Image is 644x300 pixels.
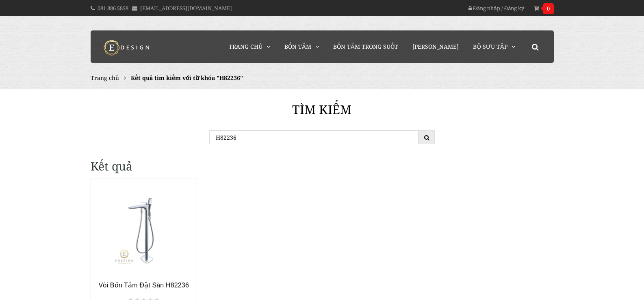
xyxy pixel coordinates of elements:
[412,43,459,50] span: [PERSON_NAME]
[140,4,232,12] a: [EMAIL_ADDRESS][DOMAIN_NAME]
[98,4,128,12] a: 081 886 5858
[467,30,521,63] a: Bộ Sưu Tập
[284,43,311,50] span: Bồn Tắm
[91,158,554,175] h1: Kết quả
[91,74,119,82] a: Trang chủ
[473,43,507,50] span: Bộ Sưu Tập
[131,74,243,82] strong: Kết quả tìm kiếm với từ khóa "H82236"
[97,39,158,56] img: logo Kreiner Germany - Edesign Interior
[99,282,189,289] a: Vòi Bồn Tắm Đặt Sàn H82236
[501,4,503,12] span: /
[209,130,418,144] input: Tìm kiếm ...
[229,43,262,50] span: Trang chủ
[327,30,404,63] a: Bồn Tắm Trong Suốt
[406,30,465,63] a: [PERSON_NAME]
[91,93,554,126] h1: Tìm kiếm
[278,30,325,63] a: Bồn Tắm
[543,3,554,14] span: 0
[223,30,276,63] a: Trang chủ
[333,43,398,50] span: Bồn Tắm Trong Suốt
